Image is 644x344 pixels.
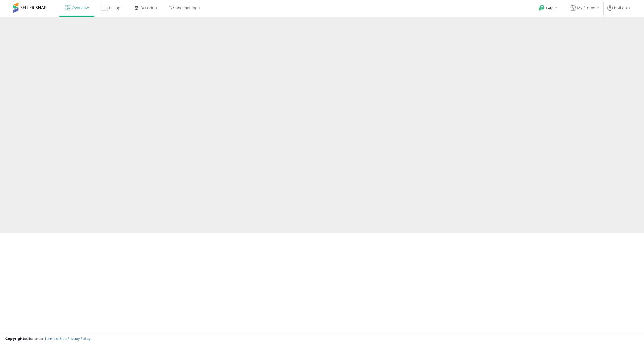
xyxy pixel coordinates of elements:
[141,5,157,10] span: DataHub
[614,5,627,10] span: Hi Jiten
[577,5,595,10] span: My Stores
[534,1,562,17] a: Help
[72,5,89,10] span: Overview
[546,6,553,10] span: Help
[538,5,545,11] i: Get Help
[607,5,630,17] a: Hi Jiten
[109,5,123,10] span: Listings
